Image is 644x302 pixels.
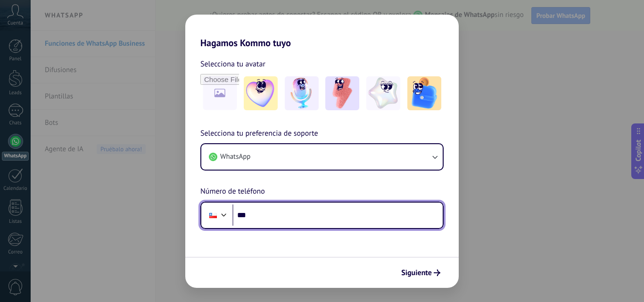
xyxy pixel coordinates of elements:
span: Siguiente [401,269,432,276]
span: Número de teléfono [200,186,265,198]
img: -4.jpeg [366,76,400,110]
div: Chile: + 56 [204,205,222,225]
img: -5.jpeg [407,76,441,110]
span: Selecciona tu preferencia de soporte [200,128,318,140]
span: WhatsApp [220,152,250,162]
img: -1.jpeg [244,76,278,110]
span: Selecciona tu avatar [200,58,265,70]
button: WhatsApp [201,144,443,170]
h2: Hagamos Kommo tuyo [185,15,459,49]
img: -2.jpeg [285,76,319,110]
button: Siguiente [397,265,445,281]
img: -3.jpeg [325,76,359,110]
